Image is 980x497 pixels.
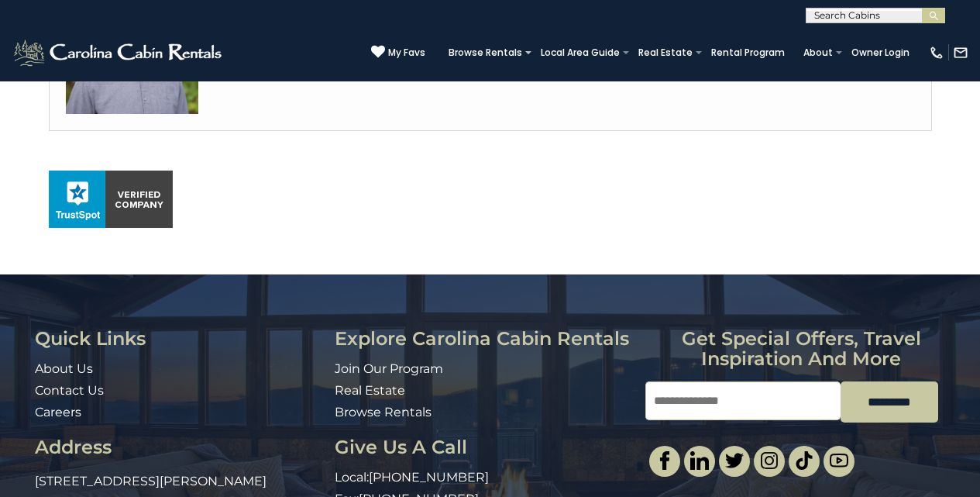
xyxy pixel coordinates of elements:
[631,42,700,64] a: Real Estate
[49,171,173,228] img: seal_horizontal.png
[830,451,848,470] img: youtube-light.svg
[441,42,530,64] a: Browse Rentals
[371,45,425,60] a: My Favs
[369,470,489,485] a: [PHONE_NUMBER]
[388,46,425,60] span: My Favs
[335,437,634,457] h3: Give Us A Call
[335,361,443,376] a: Join Our Program
[760,451,779,470] img: instagram-single.svg
[335,469,634,487] p: Local:
[645,329,957,370] h3: Get special offers, travel inspiration and more
[703,42,793,64] a: Rental Program
[795,451,813,470] img: tiktok.svg
[796,42,841,64] a: About
[35,437,323,457] h3: Address
[335,383,405,398] a: Real Estate
[533,42,628,64] a: Local Area Guide
[35,329,323,349] h3: Quick Links
[844,42,917,64] a: Owner Login
[725,451,744,470] img: twitter-single.svg
[655,451,674,470] img: facebook-single.svg
[335,405,432,419] a: Browse Rentals
[35,383,104,398] a: Contact Us
[12,37,226,68] img: White-1-2.png
[35,405,81,419] a: Careers
[929,45,944,60] img: phone-regular-white.png
[690,451,709,470] img: linkedin-single.svg
[335,329,634,349] h3: Explore Carolina Cabin Rentals
[953,45,968,60] img: mail-regular-white.png
[35,361,93,376] a: About Us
